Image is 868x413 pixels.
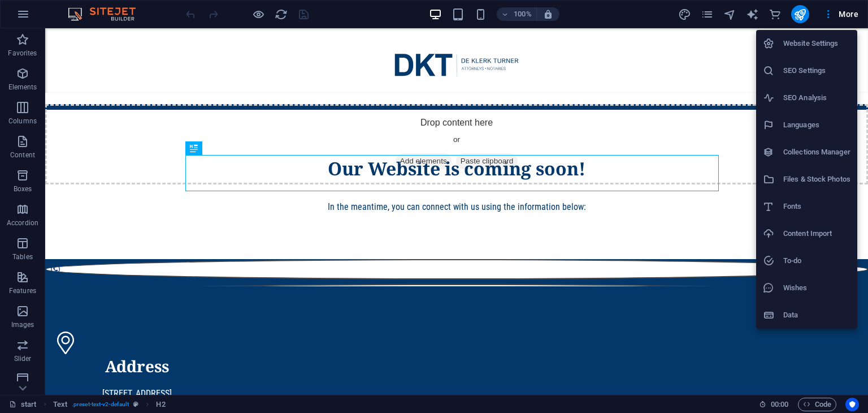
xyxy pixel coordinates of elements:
h6: Data [783,308,850,322]
h6: Wishes [783,281,850,295]
span: Add elements [350,125,406,141]
h6: SEO Settings [783,64,850,78]
h6: Languages [783,118,850,132]
h6: Collections Manager [783,145,850,159]
h6: SEO Analysis [783,91,850,105]
h6: To-do [783,254,850,268]
h6: Content Import [783,227,850,240]
h6: Website Settings [783,37,850,50]
h6: Fonts [783,200,850,213]
h6: Files & Stock Photos [783,173,850,186]
span: Paste clipboard [411,125,473,141]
